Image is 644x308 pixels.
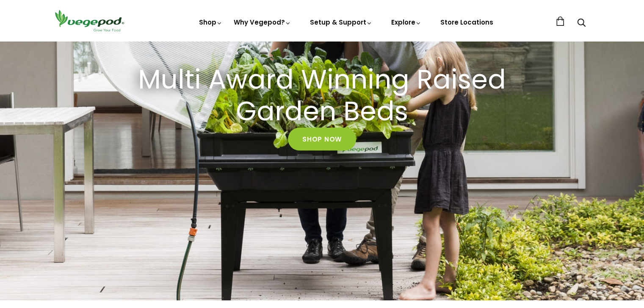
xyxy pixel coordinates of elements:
[577,19,586,28] a: Search
[121,64,523,128] a: Multi Award Winning Raised Garden Beds
[440,18,493,27] a: Store Locations
[288,128,356,150] a: Shop Now
[199,18,223,27] a: Shop
[391,18,422,27] a: Explore
[234,18,291,27] a: Why Vegepod?
[51,8,127,33] img: Vegepod
[310,18,373,27] a: Setup & Support
[132,64,513,128] h2: Multi Award Winning Raised Garden Beds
